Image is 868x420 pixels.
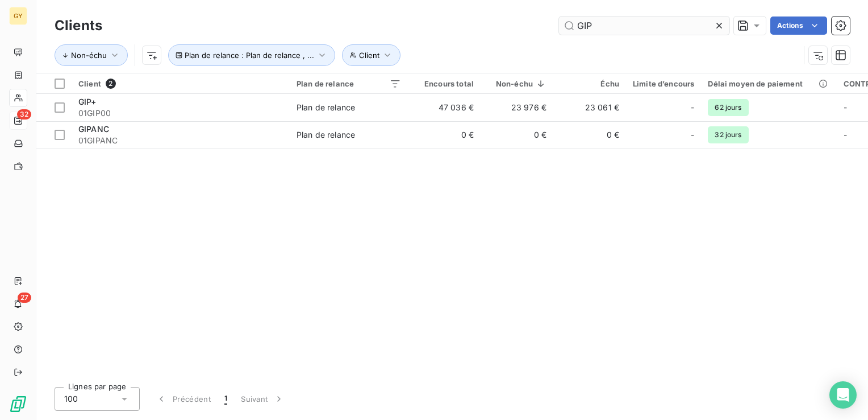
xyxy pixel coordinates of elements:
[297,129,355,141] div: Plan de relance
[17,109,31,120] span: 32
[78,108,283,119] span: 01GIP00
[829,381,857,409] div: Open Intercom Messenger
[359,51,379,60] span: Client
[553,121,626,149] td: 0 €
[55,15,102,36] h3: Clients
[64,393,78,405] span: 100
[9,395,27,413] img: Logo LeanPay
[55,44,128,66] button: Non-échu
[149,387,218,411] button: Précédent
[78,97,97,106] span: GIP+
[18,293,31,303] span: 27
[297,102,355,113] div: Plan de relance
[9,7,27,25] div: GY
[78,135,283,146] span: 01GIPANC
[481,121,553,149] td: 0 €
[342,44,400,66] button: Client
[185,51,314,60] span: Plan de relance : Plan de relance , ...
[691,102,694,113] span: -
[691,129,694,141] span: -
[844,102,847,112] span: -
[708,126,748,143] span: 32 jours
[844,130,847,139] span: -
[168,44,335,66] button: Plan de relance : Plan de relance , ...
[78,79,101,88] span: Client
[708,99,748,116] span: 62 jours
[234,387,291,411] button: Suivant
[415,79,474,88] div: Encours total
[408,121,481,149] td: 0 €
[559,17,729,35] input: Rechercher
[481,94,553,121] td: 23 976 €
[633,79,694,88] div: Limite d’encours
[487,79,546,88] div: Non-échu
[71,51,107,60] span: Non-échu
[560,79,619,88] div: Échu
[408,94,481,121] td: 47 036 €
[297,79,401,88] div: Plan de relance
[224,393,227,405] span: 1
[770,17,827,35] button: Actions
[553,94,626,121] td: 23 061 €
[708,79,829,88] div: Délai moyen de paiement
[218,387,234,411] button: 1
[78,124,109,134] span: GIPANC
[106,79,116,89] span: 2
